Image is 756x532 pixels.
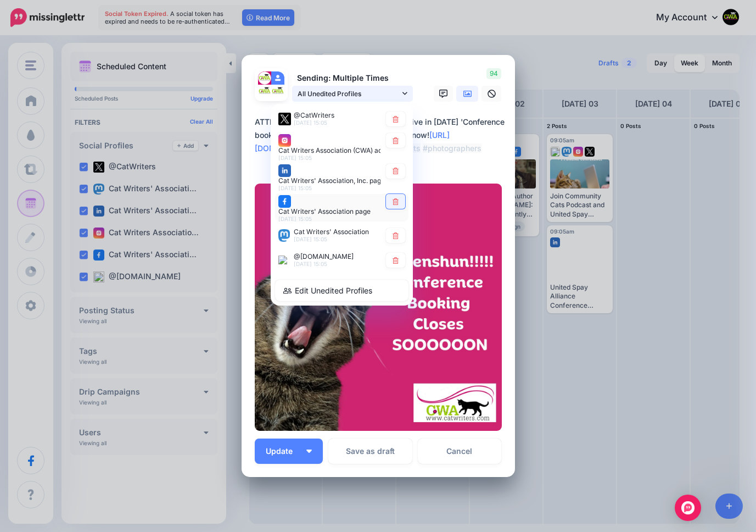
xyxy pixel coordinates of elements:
a: All Unedited Profiles [292,86,413,102]
span: Cat Writers' Association [294,228,369,236]
a: Edit Unedited Profiles [275,280,408,301]
span: [DATE] 15:05 [294,236,327,242]
span: All Unedited Profiles [298,88,400,99]
span: [DATE] 15:05 [294,119,327,126]
img: bluesky-square.png [278,256,287,264]
a: Cancel [418,439,502,464]
button: Save as draft [328,439,412,464]
button: Update [255,439,323,464]
span: @[DOMAIN_NAME] [294,252,354,261]
img: linkedin-square.png [278,164,291,177]
img: twitter-square.png [278,113,291,125]
div: Open Intercom Messenger [675,495,701,521]
span: [DATE] 15:05 [278,215,312,222]
span: 94 [486,68,501,79]
span: Update [266,447,301,455]
span: [DATE] 15:05 [278,154,312,161]
img: arrow-down-white.png [306,450,312,453]
img: 1qlX9Brh-74720.jpg [258,71,271,85]
img: facebook-square.png [278,195,291,208]
img: 326279769_1240690483185035_8704348640003314294_n-bsa141107.png [271,85,284,98]
span: [DATE] 15:05 [294,261,327,267]
span: @CatWriters [294,111,334,119]
img: MRNQSNTGBY7IPHIY43LLF788W8X7UYP7.jpg [255,184,502,431]
p: Sending: Multiple Times [292,72,413,85]
img: user_default_image.png [271,71,284,85]
img: instagram-square.png [278,134,291,147]
span: Cat Writers' Association page [278,207,371,215]
img: ffae8dcf99b1d535-87638.png [258,85,271,98]
img: mastodon-square.png [278,229,290,242]
span: Cat Writers' Association, Inc. page [278,176,385,185]
span: Cat Writers Association (CWA) account [278,146,400,154]
div: ATTENTION Cat Writers and Cat Lovers. 'Live in [DATE] 'Conference bookings close on [DATE]! Book ... [255,115,507,155]
span: [DATE] 15:05 [278,185,312,191]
